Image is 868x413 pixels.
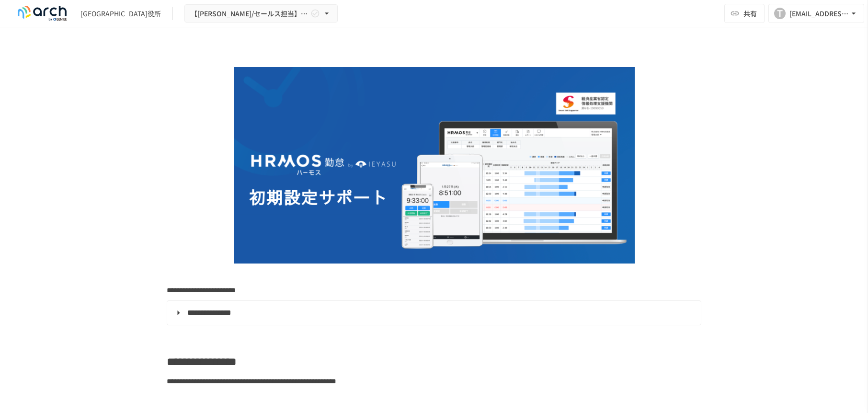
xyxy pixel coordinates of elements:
[724,4,765,23] button: 共有
[234,67,635,264] img: GdztLVQAPnGLORo409ZpmnRQckwtTrMz8aHIKJZF2AQ
[768,4,864,23] button: T[EMAIL_ADDRESS][DOMAIN_NAME]
[789,8,849,20] div: [EMAIL_ADDRESS][DOMAIN_NAME]
[184,4,338,23] button: 【[PERSON_NAME]/セールス担当】[GEOGRAPHIC_DATA][GEOGRAPHIC_DATA]役所様_初期設定サポート
[774,8,786,19] div: T
[11,6,73,21] img: logo-default@2x-9cf2c760.svg
[191,8,308,20] span: 【[PERSON_NAME]/セールス担当】[GEOGRAPHIC_DATA][GEOGRAPHIC_DATA]役所様_初期設定サポート
[80,9,161,19] div: [GEOGRAPHIC_DATA]役所
[743,8,757,19] span: 共有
